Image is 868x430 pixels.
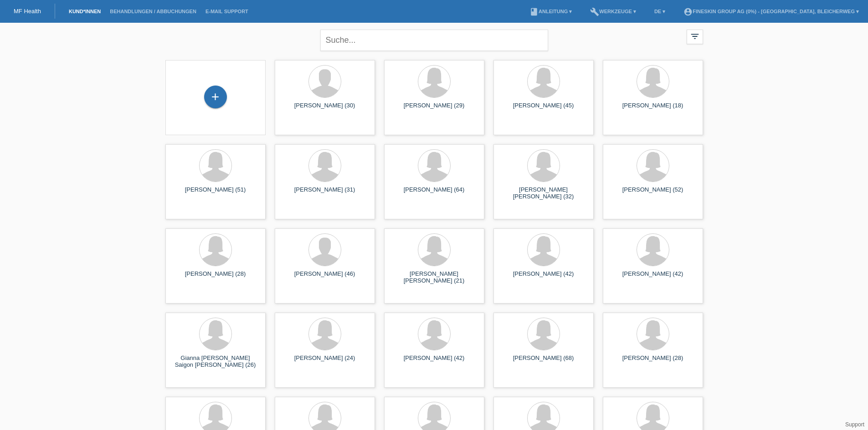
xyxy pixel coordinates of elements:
div: [PERSON_NAME] (64) [391,186,477,201]
a: DE ▾ [650,9,670,14]
div: [PERSON_NAME] (31) [282,186,368,201]
i: book [529,7,539,16]
div: [PERSON_NAME] (28) [173,270,258,285]
div: [PERSON_NAME] (30) [282,102,368,116]
div: [PERSON_NAME] (18) [610,102,696,116]
div: [PERSON_NAME] (52) [610,186,696,201]
i: filter_list [690,31,700,41]
div: [PERSON_NAME] (29) [391,102,477,116]
div: Kund*in hinzufügen [205,89,226,105]
a: account_circleFineSkin Group AG (0%) - [GEOGRAPHIC_DATA], Bleicherweg ▾ [679,9,863,14]
i: account_circle [683,7,693,16]
a: bookAnleitung ▾ [525,9,576,14]
div: [PERSON_NAME] (42) [501,270,586,285]
a: MF Health [14,8,41,15]
div: [PERSON_NAME] (24) [282,354,368,369]
div: [PERSON_NAME] (42) [610,270,696,285]
div: [PERSON_NAME] [PERSON_NAME] (21) [391,270,477,285]
input: Suche... [320,30,548,51]
div: [PERSON_NAME] (46) [282,270,368,285]
div: [PERSON_NAME] (45) [501,102,586,116]
div: [PERSON_NAME] (51) [173,186,258,201]
div: [PERSON_NAME] [PERSON_NAME] (32) [501,186,586,201]
div: [PERSON_NAME] (28) [610,354,696,369]
div: [PERSON_NAME] (42) [391,354,477,369]
div: [PERSON_NAME] (68) [501,354,586,369]
a: buildWerkzeuge ▾ [586,9,641,14]
a: E-Mail Support [201,9,253,14]
a: Support [845,421,864,428]
a: Behandlungen / Abbuchungen [105,9,201,14]
i: build [590,7,599,16]
div: Gianna [PERSON_NAME] Saigon [PERSON_NAME] (26) [173,354,258,369]
a: Kund*innen [64,9,105,14]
